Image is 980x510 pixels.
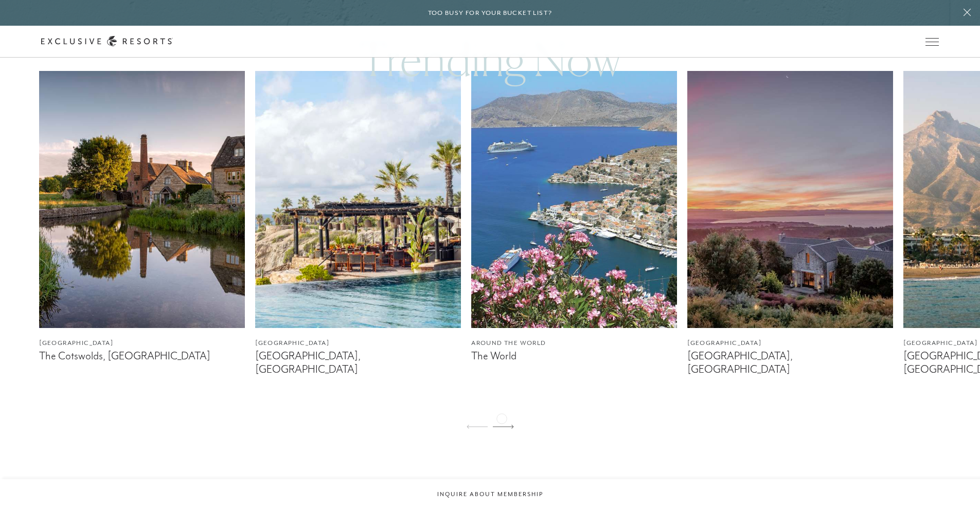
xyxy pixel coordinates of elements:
[970,500,980,510] iframe: Qualified Messenger
[428,8,553,18] h6: Too busy for your bucket list?
[471,338,677,348] figcaption: Around the World
[925,38,939,45] button: Open navigation
[471,71,677,363] a: Around the WorldThe World
[255,350,461,375] figcaption: [GEOGRAPHIC_DATA], [GEOGRAPHIC_DATA]
[687,71,893,376] a: [GEOGRAPHIC_DATA][GEOGRAPHIC_DATA], [GEOGRAPHIC_DATA]
[39,71,245,363] a: [GEOGRAPHIC_DATA]The Cotswolds, [GEOGRAPHIC_DATA]
[687,350,893,375] figcaption: [GEOGRAPHIC_DATA], [GEOGRAPHIC_DATA]
[255,71,461,376] a: [GEOGRAPHIC_DATA][GEOGRAPHIC_DATA], [GEOGRAPHIC_DATA]
[39,350,245,362] figcaption: The Cotswolds, [GEOGRAPHIC_DATA]
[687,338,893,348] figcaption: [GEOGRAPHIC_DATA]
[471,350,677,362] figcaption: The World
[255,338,461,348] figcaption: [GEOGRAPHIC_DATA]
[39,338,245,348] figcaption: [GEOGRAPHIC_DATA]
